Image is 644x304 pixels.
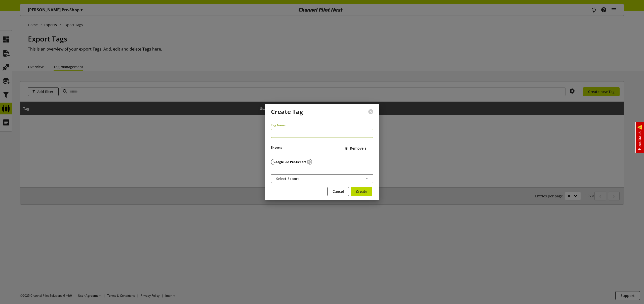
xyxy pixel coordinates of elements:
button: Create [351,187,372,196]
div: Google LIA Pre-Export [273,160,306,164]
button: Remove all [342,144,373,153]
span: Tag Name [271,123,286,127]
span: Select Export [276,176,299,181]
span: Exports [271,145,282,150]
button: Cancel [327,187,349,196]
h2: Create Tag [271,108,303,115]
span: Create [356,189,367,194]
button: Select Export [271,174,373,183]
span: Remove all [350,146,369,151]
span: Cancel [333,189,344,194]
a: Feedback ⚠️ [635,122,644,153]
